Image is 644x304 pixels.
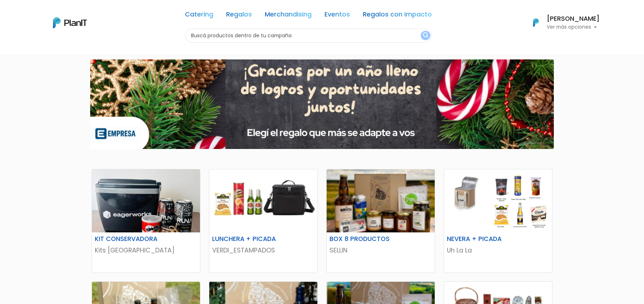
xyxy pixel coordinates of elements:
a: KIT CONSERVADORA Kits [GEOGRAPHIC_DATA] [92,169,200,273]
img: thumb_6882808d94dd4_15.png [327,169,435,232]
a: LUNCHERA + PICADA VERDI_ESTAMPADOS [209,169,318,273]
img: thumb_PHOTO-2024-03-26-08-59-59_2.jpg [92,169,200,232]
input: Buscá productos dentro de tu campaña [185,29,432,43]
p: Kits [GEOGRAPHIC_DATA] [95,246,197,255]
a: Regalos con Impacto [363,11,432,20]
a: Regalos [226,11,252,20]
h6: NEVERA + PICADA [443,235,517,243]
p: VERDI_ESTAMPADOS [212,246,314,255]
a: Merchandising [265,11,312,20]
img: search_button-432b6d5273f82d61273b3651a40e1bd1b912527efae98b1b7a1b2c0702e16a8d.svg [423,32,428,39]
img: PlanIt Logo [53,17,87,28]
button: PlanIt Logo [PERSON_NAME] Ver más opciones [524,13,600,32]
p: Ver más opciones [547,25,600,30]
a: NEVERA + PICADA Uh La La [444,169,552,273]
img: thumb_Dise%C3%B1o_sin_t%C3%ADtulo_-_2024-12-19T140550.294.png [444,169,552,232]
img: PlanIt Logo [528,15,544,30]
p: SELLIN [330,246,432,255]
a: Catering [185,11,213,20]
h6: [PERSON_NAME] [547,16,600,22]
h6: BOX 8 PRODUCTOS [325,235,399,243]
a: BOX 8 PRODUCTOS SELLIN [326,169,435,273]
h6: KIT CONSERVADORA [91,235,165,243]
a: Eventos [325,11,350,20]
img: thumb_B5069BE2-F4D7-4801-A181-DF9E184C69A6.jpeg [209,169,317,232]
p: Uh La La [447,246,549,255]
h6: LUNCHERA + PICADA [208,235,282,243]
